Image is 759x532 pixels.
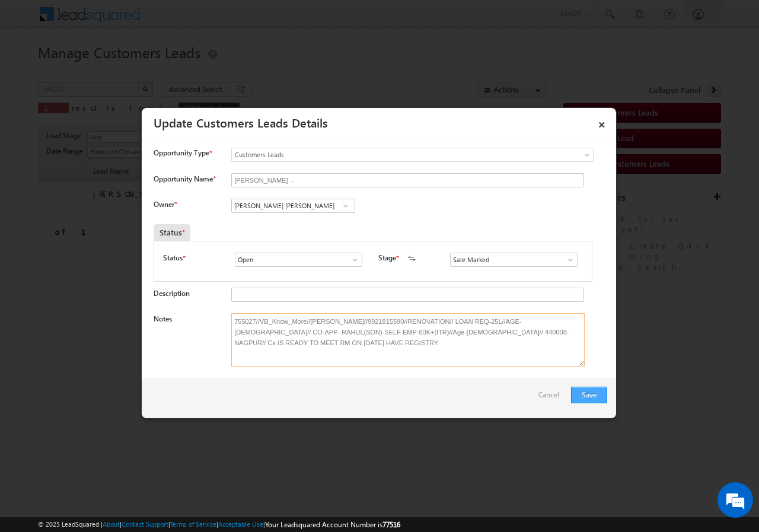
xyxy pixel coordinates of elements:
div: Status [154,224,190,241]
span: Your Leadsquared Account Number is [265,520,400,529]
a: Show All Items [560,254,575,266]
a: Cancel [538,387,565,409]
a: About [103,520,120,528]
label: Notes [154,314,172,323]
img: d_60004797649_company_0_60004797649 [20,62,50,78]
input: Type to Search [231,199,355,213]
label: Opportunity Name [154,174,215,183]
label: Stage [378,253,396,263]
a: Terms of Service [170,520,216,528]
a: Show All Items [338,200,353,212]
label: Status [163,253,183,263]
a: × [592,112,612,133]
input: Type to Search [235,253,362,267]
span: © 2025 LeadSquared | | | | | [38,519,400,530]
em: Start Chat [161,365,215,381]
a: Show All Items [345,254,359,266]
label: Description [154,289,190,298]
span: 77516 [382,520,400,529]
a: Customers Leads [231,148,594,162]
div: Chat with us now [62,62,199,78]
a: Contact Support [122,520,168,528]
label: Owner [154,200,177,209]
input: Type to Search [450,253,578,267]
a: Update Customers Leads Details [154,114,328,130]
button: Save [571,387,607,403]
span: Opportunity Type [154,148,209,158]
textarea: Type your message and hit 'Enter' [15,110,216,355]
span: Customers Leads [232,149,545,160]
a: Acceptable Use [218,520,263,528]
div: Minimize live chat window [194,6,223,34]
